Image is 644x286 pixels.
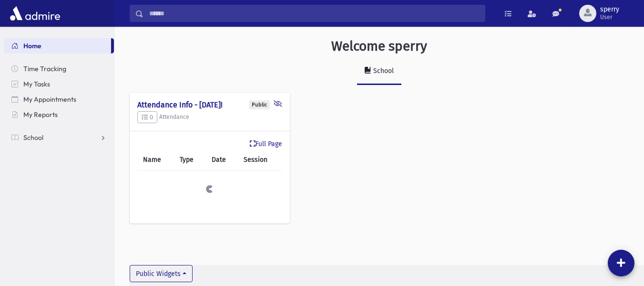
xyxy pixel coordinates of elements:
[4,107,114,122] a: My Reports
[357,58,401,85] a: School
[137,111,157,124] button: 0
[8,4,62,23] img: AdmirePro
[600,13,619,21] span: User
[206,149,238,171] th: Date
[137,111,282,124] h5: Attendance
[143,5,485,22] input: Search
[174,149,205,171] th: Type
[600,6,619,13] span: sperry
[130,265,193,282] button: Public Widgets
[4,61,114,76] a: Time Tracking
[4,38,111,53] a: Home
[23,80,50,88] span: My Tasks
[137,149,174,171] th: Name
[142,114,153,121] span: 0
[4,130,114,145] a: School
[331,38,427,54] h3: Welcome sperry
[249,100,270,109] div: Public
[371,67,394,75] div: School
[23,110,58,119] span: My Reports
[23,133,43,142] span: School
[4,76,114,92] a: My Tasks
[250,139,282,149] a: Full Page
[23,42,41,50] span: Home
[238,149,282,171] th: Session
[23,64,66,73] span: Time Tracking
[137,100,282,109] h4: Attendance Info - [DATE]!
[4,92,114,107] a: My Appointments
[23,95,76,104] span: My Appointments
